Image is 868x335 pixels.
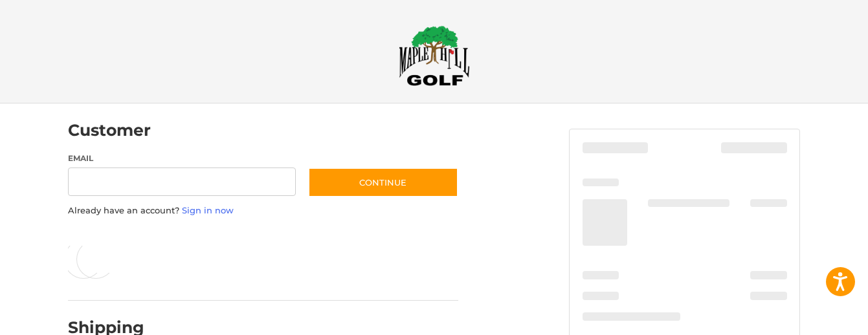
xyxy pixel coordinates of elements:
img: Maple Hill Golf [399,25,470,86]
button: Continue [308,167,458,197]
iframe: Gorgias live chat messenger [13,279,157,322]
p: Already have an account? [68,204,458,217]
iframe: Google Customer Reviews [761,300,868,335]
a: Sign in now [182,205,234,215]
h2: Customer [68,120,151,140]
label: Email [68,153,296,164]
